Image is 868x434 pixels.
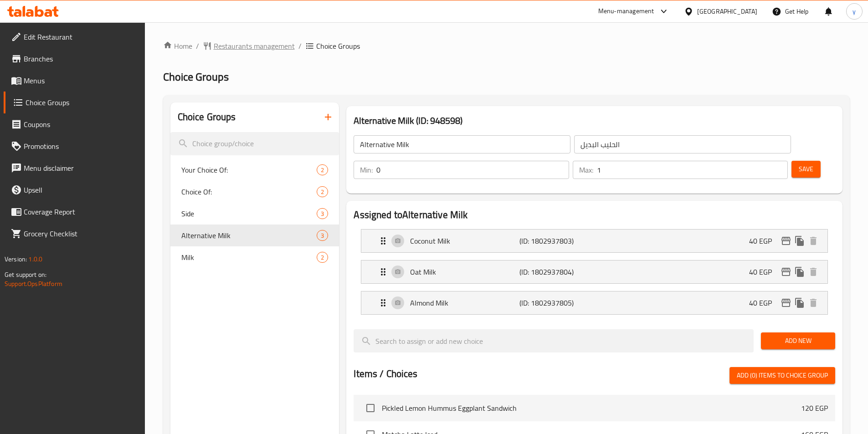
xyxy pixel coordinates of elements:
span: Coupons [24,119,138,130]
p: Almond Milk [410,297,519,308]
span: Get support on: [5,269,46,281]
button: Add New [761,332,835,349]
span: 2 [317,253,328,262]
li: / [298,41,302,51]
a: Menus [4,70,145,92]
button: delete [806,296,820,310]
div: Alternative Milk3 [170,225,339,246]
a: Menu disclaimer [4,157,145,179]
div: Choices [317,208,328,219]
p: 40 EGP [749,266,779,277]
h2: Assigned to Alternative Milk [354,208,835,222]
span: Side [181,208,317,219]
li: / [196,41,199,51]
a: Branches [4,48,145,70]
span: Coverage Report [24,206,138,217]
p: Max: [579,164,593,175]
button: Add (0) items to choice group [729,367,835,384]
span: Upsell [24,184,138,195]
span: Alternative Milk [181,230,317,241]
div: [GEOGRAPHIC_DATA] [697,6,757,16]
h2: Items / Choices [354,367,417,381]
span: Milk [181,252,317,263]
span: Menu disclaimer [24,163,138,174]
div: Milk2 [170,246,339,268]
span: Promotions [24,141,138,152]
p: (ID: 1802937803) [519,235,592,246]
div: Expand [361,291,827,314]
span: Version: [5,253,27,265]
span: 2 [317,166,328,174]
li: Expand [354,287,835,318]
div: Choices [317,252,328,263]
div: Choice Of:2 [170,181,339,203]
span: Choice Groups [316,41,360,51]
div: Choices [317,164,328,175]
span: Save [799,163,813,175]
span: Menus [24,75,138,86]
a: Choice Groups [4,92,145,113]
a: Home [163,41,192,51]
button: edit [779,296,793,310]
button: delete [806,234,820,248]
p: Coconut Milk [410,235,519,246]
span: Choice Groups [26,97,138,108]
input: search [170,132,339,155]
span: Edit Restaurant [24,31,138,42]
a: Upsell [4,179,145,201]
span: Choice Groups [163,66,229,87]
a: Coupons [4,113,145,135]
button: delete [806,265,820,279]
a: Coverage Report [4,201,145,223]
span: Choice Of: [181,186,317,197]
li: Expand [354,225,835,256]
a: Edit Restaurant [4,26,145,48]
p: (ID: 1802937804) [519,266,592,277]
span: Add New [768,335,828,347]
span: 3 [317,209,328,218]
span: Pickled Lemon Hummus Eggplant Sandwich [382,403,801,414]
a: Promotions [4,135,145,157]
div: Choices [317,230,328,241]
div: Choices [317,186,328,197]
p: Oat Milk [410,266,519,277]
p: (ID: 1802937805) [519,297,592,308]
div: Expand [361,230,827,252]
button: duplicate [793,265,806,279]
span: Your Choice Of: [181,164,317,175]
span: 3 [317,231,328,240]
button: duplicate [793,296,806,310]
nav: breadcrumb [163,41,850,51]
h3: Alternative Milk (ID: 948598) [354,113,835,128]
span: Branches [24,53,138,64]
div: Side3 [170,203,339,225]
a: Grocery Checklist [4,223,145,245]
p: 40 EGP [749,235,779,246]
button: edit [779,234,793,248]
button: Save [791,161,821,178]
div: Menu-management [598,6,654,17]
span: Restaurants management [214,41,295,51]
span: Grocery Checklist [24,228,138,239]
h2: Choice Groups [178,110,236,124]
p: 120 EGP [801,403,828,414]
p: Min: [360,164,373,175]
button: edit [779,265,793,279]
p: 40 EGP [749,297,779,308]
button: duplicate [793,234,806,248]
div: Your Choice Of:2 [170,159,339,181]
span: Add (0) items to choice group [737,370,828,381]
span: y [853,6,856,16]
span: 1.0.0 [28,253,42,265]
a: Restaurants management [203,41,295,51]
div: Expand [361,260,827,283]
span: 2 [317,188,328,196]
a: Support.OpsPlatform [5,278,62,290]
input: search [354,329,754,352]
li: Expand [354,256,835,287]
span: Select choice [361,398,380,418]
